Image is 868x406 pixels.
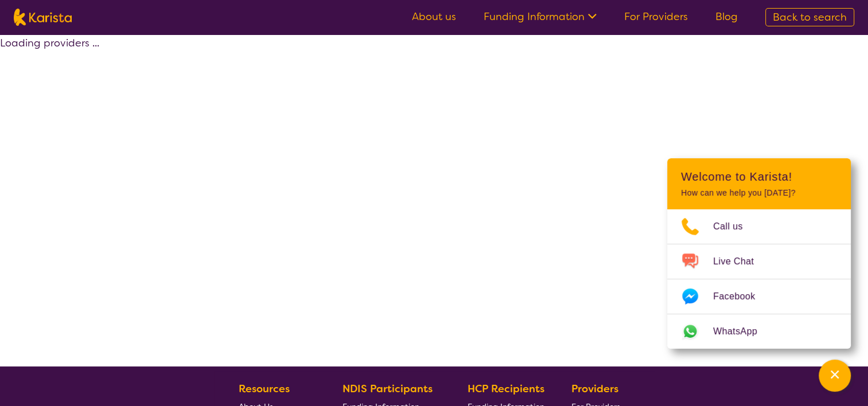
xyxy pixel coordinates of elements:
h2: Welcome to Karista! [681,170,837,184]
span: WhatsApp [713,323,771,340]
a: Funding Information [484,10,597,24]
b: NDIS Participants [342,382,433,396]
a: Blog [715,10,738,24]
ul: Choose channel [667,209,851,349]
div: Channel Menu [667,158,851,349]
p: How can we help you [DATE]? [681,188,837,198]
b: Providers [571,382,618,396]
button: Channel Menu [819,360,851,392]
span: Call us [713,218,757,235]
b: HCP Recipients [468,382,544,396]
img: Karista logo [14,9,72,26]
a: Back to search [765,8,854,26]
a: About us [412,10,456,24]
span: Back to search [773,10,847,24]
span: Facebook [713,288,769,305]
b: Resources [239,382,290,396]
a: Web link opens in a new tab. [667,314,851,349]
span: Live Chat [713,253,768,270]
a: For Providers [624,10,688,24]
